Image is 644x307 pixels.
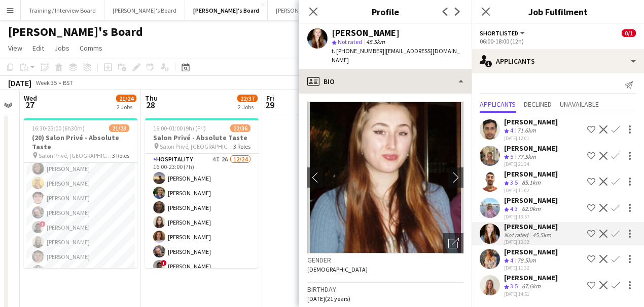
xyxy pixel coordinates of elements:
[80,43,102,53] span: Comms
[307,285,463,294] h3: Birthday
[160,143,233,150] span: Salon Privé, [GEOGRAPHIC_DATA]
[338,38,362,46] span: Not rated
[443,233,463,253] div: Open photos pop-in
[504,273,558,282] div: [PERSON_NAME]
[504,144,558,153] div: [PERSON_NAME]
[504,196,558,205] div: [PERSON_NAME]
[504,161,558,167] div: [DATE] 21:34
[266,94,274,103] span: Fri
[24,94,37,103] span: Wed
[622,29,636,37] span: 0/1
[307,102,463,253] img: Crew avatar or photo
[504,247,558,256] div: [PERSON_NAME]
[510,179,518,186] span: 3.5
[480,29,526,37] button: Shortlisted
[39,152,112,159] span: Salon Privé, [GEOGRAPHIC_DATA]
[307,266,368,273] span: [DEMOGRAPHIC_DATA]
[504,231,530,239] div: Not rated
[145,118,259,268] app-job-card: 16:00-01:00 (9h) (Fri)22/36Salon Privé - Absolute Taste Salon Privé, [GEOGRAPHIC_DATA]3 RolesHosp...
[332,47,384,55] span: t. [PHONE_NUMBER]
[8,78,31,88] div: [DATE]
[504,187,558,194] div: [DATE] 11:02
[145,94,158,103] span: Thu
[480,29,518,37] span: Shortlisted
[504,169,558,179] div: [PERSON_NAME]
[520,205,543,213] div: 62.9km
[116,95,136,102] span: 21/24
[22,99,37,111] span: 27
[24,100,137,281] app-card-role: [PERSON_NAME][PERSON_NAME][PERSON_NAME][PERSON_NAME][PERSON_NAME][PERSON_NAME][PERSON_NAME]![PERS...
[504,213,558,220] div: [DATE] 13:57
[504,291,558,297] div: [DATE] 14:51
[515,126,538,135] div: 71.6km
[230,124,251,132] span: 22/36
[515,153,538,161] div: 77.5km
[364,38,387,46] span: 45.5km
[307,295,350,302] span: [DATE] (21 years)
[299,69,472,94] div: Bio
[24,133,137,151] h3: (20) Salon Privé - Absolute Taste
[153,124,206,132] span: 16:00-01:00 (9h) (Fri)
[332,47,460,64] span: | [EMAIL_ADDRESS][DOMAIN_NAME]
[40,221,46,227] span: !
[8,43,22,53] span: View
[161,260,167,266] span: !
[50,41,74,55] a: Jobs
[145,133,259,142] h3: Salon Privé - Absolute Taste
[299,5,472,18] h3: Profile
[530,231,553,239] div: 45.5km
[32,43,44,53] span: Edit
[504,265,558,271] div: [DATE] 11:32
[33,79,59,86] span: Week 35
[28,41,48,55] a: Edit
[268,1,348,20] button: [PERSON_NAME]'s Board
[520,179,543,187] div: 85.1km
[524,101,552,108] span: Declined
[265,99,274,111] span: 29
[472,5,644,18] h3: Job Fulfilment
[237,95,258,102] span: 22/37
[520,282,543,291] div: 67.6km
[54,43,69,53] span: Jobs
[185,1,268,20] button: [PERSON_NAME]'s Board
[4,41,26,55] a: View
[510,282,518,290] span: 3.5
[480,37,636,45] div: 06:00-18:00 (12h)
[332,28,400,37] div: [PERSON_NAME]
[560,101,599,108] span: Unavailable
[504,239,558,245] div: [DATE] 13:32
[480,101,516,108] span: Applicants
[515,256,538,265] div: 78.5km
[24,118,137,268] app-job-card: 16:30-23:00 (6h30m)21/23(20) Salon Privé - Absolute Taste Salon Privé, [GEOGRAPHIC_DATA]3 Roles[P...
[144,99,158,111] span: 28
[21,1,104,20] button: Training / Interview Board
[104,1,185,20] button: [PERSON_NAME]'s Board
[112,152,129,159] span: 3 Roles
[238,103,257,111] div: 2 Jobs
[32,124,85,132] span: 16:30-23:00 (6h30m)
[63,79,73,86] div: BST
[510,205,518,212] span: 4.3
[504,135,558,142] div: [DATE] 12:01
[307,255,463,265] h3: Gender
[233,143,251,150] span: 3 Roles
[504,222,558,231] div: [PERSON_NAME]
[8,24,143,39] h1: [PERSON_NAME]'s Board
[76,41,106,55] a: Comms
[510,126,513,134] span: 4
[117,103,136,111] div: 2 Jobs
[510,153,513,160] span: 5
[472,49,644,73] div: Applicants
[510,256,513,264] span: 4
[109,124,129,132] span: 21/23
[504,117,558,126] div: [PERSON_NAME]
